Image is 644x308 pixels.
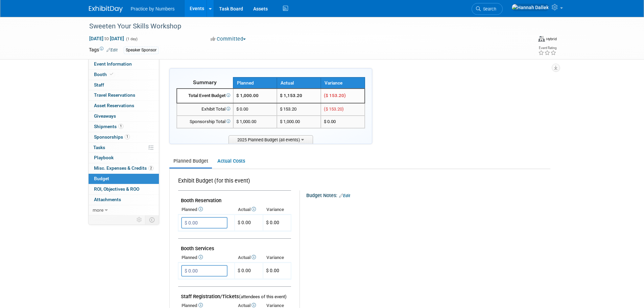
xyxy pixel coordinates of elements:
[89,205,159,215] a: more
[89,46,118,54] td: Tags
[178,191,291,205] td: Booth Reservation
[169,155,212,167] a: Planned Budget
[235,253,263,262] th: Actual
[89,70,159,80] a: Booth
[511,4,549,11] img: Hannah Dallek
[93,207,103,213] span: more
[94,103,134,108] span: Asset Reservations
[239,294,287,299] span: (attendees of this event)
[94,61,132,67] span: Event Information
[321,77,365,89] th: Variance
[208,35,248,43] button: Committed
[94,72,115,77] span: Booth
[89,184,159,194] a: ROI, Objectives & ROO
[110,72,113,76] i: Booth reservation complete
[178,177,288,188] div: Exhibit Budget (for this event)
[178,287,291,301] td: Staff Registration/Tickets
[180,106,230,113] div: Exhibit Total
[94,124,123,129] span: Shipments
[103,36,110,41] span: to
[94,113,116,119] span: Giveaways
[324,93,346,98] span: ($ 153.20)
[94,197,121,202] span: Attachments
[472,3,503,15] a: Search
[94,186,139,192] span: ROI, Objectives & ROO
[94,155,114,160] span: Playbook
[94,165,153,171] span: Misc. Expenses & Credits
[233,77,277,89] th: Planned
[89,90,159,100] a: Travel Reservations
[89,111,159,121] a: Giveaways
[538,46,556,50] div: Event Rating
[87,20,517,32] div: Sweeten Your Skills Workshop
[106,48,118,52] a: Edit
[89,153,159,163] a: Playbook
[89,174,159,184] a: Budget
[213,155,249,167] a: Actual Costs
[125,134,130,139] span: 1
[277,116,321,128] td: $ 1,000.00
[178,205,235,214] th: Planned
[277,89,321,103] td: $ 1,153.20
[89,101,159,111] a: Asset Reservations
[277,103,321,116] td: $ 153.20
[266,268,279,273] span: $ 0.00
[236,119,256,124] span: $ 1,000.00
[89,35,124,42] span: [DATE] [DATE]
[324,119,336,124] span: $ 0.00
[124,47,159,54] div: Speaker Sponsor
[180,93,230,99] div: Total Event Budget
[148,166,153,171] span: 2
[538,35,557,42] div: Event Format
[89,59,159,69] a: Event Information
[178,239,291,253] td: Booth Services
[94,134,130,140] span: Sponsorships
[487,35,557,45] div: Event Format
[306,190,549,199] div: Budget Notes:
[238,220,251,225] span: $ 0.00
[546,37,557,42] div: Hybrid
[89,132,159,142] a: Sponsorships1
[180,119,230,125] div: Sponsorship Total
[94,82,104,88] span: Staff
[93,145,105,150] span: Tasks
[266,220,279,225] span: $ 0.00
[89,80,159,90] a: Staff
[178,253,235,262] th: Planned
[89,143,159,153] a: Tasks
[94,176,109,181] span: Budget
[134,215,145,224] td: Personalize Event Tab Strip
[263,253,291,262] th: Variance
[131,6,175,11] span: Practice by Numbers
[118,124,123,129] span: 1
[145,215,159,224] td: Toggle Event Tabs
[229,135,313,144] span: 2025 Planned Budget (all events)
[89,163,159,173] a: Misc. Expenses & Credits2
[481,6,496,11] span: Search
[89,122,159,132] a: Shipments1
[263,205,291,214] th: Variance
[89,195,159,205] a: Attachments
[538,36,545,42] img: Format-Hybrid.png
[235,205,263,214] th: Actual
[236,93,259,98] span: $ 1,000.00
[125,37,138,41] span: (1 day)
[236,106,248,112] span: $ 0.00
[94,92,135,98] span: Travel Reservations
[235,263,263,279] td: $ 0.00
[89,6,123,13] img: ExhibitDay
[277,77,321,89] th: Actual
[339,193,350,198] a: Edit
[324,106,344,112] span: ($ 153.20)
[193,79,217,86] span: Summary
